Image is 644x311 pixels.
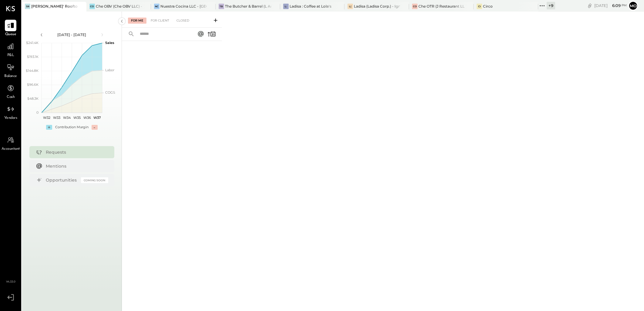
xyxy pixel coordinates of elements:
div: Opportunities [46,177,78,183]
button: Mo [628,1,638,11]
text: Sales [105,41,114,45]
text: W36 [83,115,91,120]
div: The Butcher & Barrel (L Argento LLC) - [GEOGRAPHIC_DATA] [225,4,271,9]
text: W32 [43,115,50,120]
text: COGS [105,90,115,95]
span: Balance [4,74,17,79]
div: Ladisa (Ladisa Corp.) - Ignite [354,4,400,9]
span: Queue [5,32,16,37]
div: Mentions [46,163,105,169]
div: copy link [587,2,593,9]
div: [PERSON_NAME]' Rooftop - Ignite [31,4,77,9]
div: Nuestra Cocina LLC - [GEOGRAPHIC_DATA] [160,4,206,9]
a: Accountant [0,134,21,152]
text: W33 [53,115,60,120]
text: W34 [63,115,71,120]
div: Ci [477,4,482,9]
div: SR [25,4,30,9]
div: Ladisa : Coffee at Lola's [290,4,331,9]
div: [DATE] - [DATE] [46,32,98,37]
text: W37 [93,115,101,120]
span: Cash [7,95,15,100]
span: Vendors [4,115,17,121]
div: CO [412,4,418,9]
div: For Client [148,18,172,24]
a: Queue [0,20,21,37]
div: [DATE] [594,3,627,8]
div: Coming Soon [81,177,108,183]
a: Cash [0,82,21,100]
a: P&L [0,41,21,58]
div: For Me [128,18,146,24]
div: - [92,125,98,130]
div: + 9 [547,2,555,9]
text: $48.3K [27,96,39,101]
text: $193.1K [27,55,39,59]
div: Closed [173,18,192,24]
div: Che OTR (J Restaurant LLC) - Ignite [418,4,465,9]
div: Requests [46,149,105,155]
div: NC [154,4,159,9]
div: CO [89,4,95,9]
a: Vendors [0,103,21,121]
text: $144.8K [26,69,39,73]
a: Balance [0,62,21,79]
div: + [46,125,52,130]
div: Circo [483,4,493,9]
text: Labor [105,68,114,72]
text: $241.4K [26,41,39,45]
div: TB [219,4,224,9]
div: Contribution Margin [55,125,89,130]
text: 0 [36,110,39,115]
text: $96.6K [27,82,39,87]
div: L: [283,4,289,9]
text: W35 [73,115,80,120]
span: Accountant [2,146,20,152]
div: Che OBV (Che OBV LLC) - Ignite [96,4,142,9]
span: P&L [7,53,14,58]
div: L( [347,4,353,9]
